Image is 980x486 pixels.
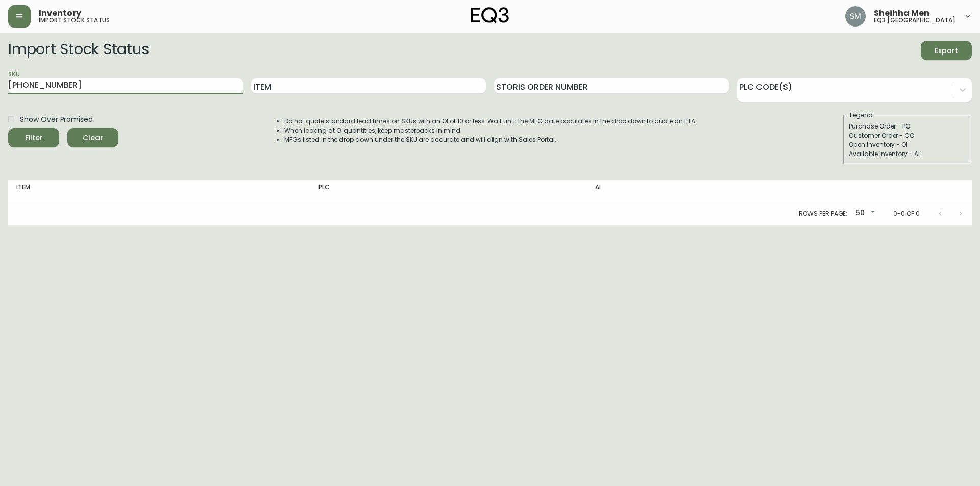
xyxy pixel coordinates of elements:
th: PLC [310,180,587,202]
th: AI [587,180,807,202]
h2: Import Stock Status [8,41,149,60]
h5: import stock status [39,17,110,23]
span: Export [929,44,964,57]
p: 0-0 of 0 [893,209,920,218]
h5: eq3 [GEOGRAPHIC_DATA] [874,17,955,23]
div: Filter [25,132,43,144]
button: Clear [67,128,118,147]
img: logo [471,7,509,23]
div: Purchase Order - PO [849,122,965,131]
div: Customer Order - CO [849,131,965,140]
legend: Legend [849,111,874,120]
button: Export [921,41,972,60]
li: When looking at OI quantities, keep masterpacks in mind. [284,126,697,135]
img: cfa6f7b0e1fd34ea0d7b164297c1067f [845,6,866,27]
div: Available Inventory - AI [849,149,965,159]
button: Filter [8,128,59,147]
span: Clear [76,132,110,144]
li: MFGs listed in the drop down under the SKU are accurate and will align with Sales Portal. [284,135,697,144]
p: Rows per page: [799,209,847,218]
li: Do not quote standard lead times on SKUs with an OI of 10 or less. Wait until the MFG date popula... [284,117,697,126]
th: Item [8,180,310,202]
span: Inventory [39,9,81,17]
div: Open Inventory - OI [849,140,965,149]
div: 50 [851,205,877,222]
span: Show Over Promised [20,114,93,125]
span: Sheihha Men [874,9,929,17]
